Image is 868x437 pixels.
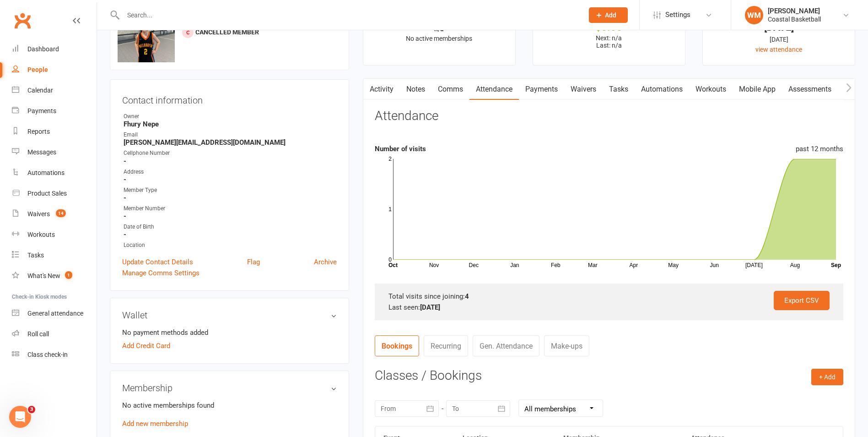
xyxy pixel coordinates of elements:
strong: [PERSON_NAME][EMAIL_ADDRESS][DOMAIN_NAME] [124,138,337,147]
button: Add [589,7,628,23]
div: $0.00 [541,22,677,32]
strong: [DATE] [420,303,440,311]
strong: - [124,212,337,220]
a: Export CSV [774,291,830,310]
a: People [12,60,97,80]
div: Dashboard [27,45,59,53]
a: Automations [635,79,689,100]
a: Waivers 14 [12,204,97,224]
a: General attendance kiosk mode [12,303,97,324]
h3: Classes / Bookings [375,369,843,383]
a: Add new membership [122,420,188,428]
div: Roll call [27,330,49,338]
div: WM [745,6,763,24]
span: 1 [65,271,72,279]
a: Roll call [12,324,97,344]
a: Payments [519,79,564,100]
iframe: Intercom live chat [9,406,31,428]
a: Payments [12,101,97,121]
div: Coastal Basketball [768,15,821,23]
span: No active memberships [406,35,472,42]
h3: Membership [122,383,337,393]
div: Tasks [27,251,44,259]
a: Recurring [424,335,468,356]
div: Cellphone Number [124,149,337,158]
a: Automations [12,163,97,183]
input: Search... [120,9,577,22]
div: People [27,66,48,73]
div: What's New [27,272,60,279]
a: Activity [363,79,400,100]
strong: - [124,230,337,239]
a: Calendar [12,80,97,101]
span: 3 [28,406,35,413]
div: [PERSON_NAME] [768,7,821,15]
div: Total visits since joining: [388,291,830,302]
a: Class kiosk mode [12,344,97,365]
strong: - [124,194,337,202]
a: Make-ups [544,335,589,356]
a: Attendance [469,79,519,100]
a: Tasks [12,245,97,266]
a: Reports [12,121,97,142]
a: Update Contact Details [122,257,193,268]
li: No payment methods added [122,327,337,338]
p: Next: n/a Last: n/a [541,34,677,49]
a: Dashboard [12,39,97,60]
div: Date of Birth [124,223,337,231]
a: Flag [247,257,260,268]
strong: Number of visits [375,145,426,153]
div: Automations [27,169,65,176]
span: 14 [56,209,66,217]
a: What's New1 [12,266,97,286]
div: Location [124,241,337,250]
div: Class check-in [27,351,68,358]
h3: Wallet [122,310,337,320]
div: Product Sales [27,190,67,197]
span: Cancelled member [195,28,259,36]
a: Archive [314,257,337,268]
a: Add Credit Card [122,340,170,351]
a: Mobile App [733,79,782,100]
div: Payments [27,107,56,115]
span: Settings [665,5,690,25]
div: General attendance [27,310,83,317]
a: Manage Comms Settings [122,268,199,279]
a: Bookings [375,335,419,356]
div: Member Type [124,186,337,195]
div: Workouts [27,231,55,238]
img: image1756887608.png [118,5,175,62]
div: Calendar [27,87,53,94]
a: Comms [431,79,469,100]
strong: - [124,175,337,184]
a: Waivers [564,79,603,100]
div: Messages [27,148,56,156]
a: Tasks [603,79,635,100]
h3: Contact information [122,92,337,105]
a: Notes [400,79,431,100]
div: [DATE] [711,22,846,32]
div: Reports [27,128,50,135]
a: Assessments [782,79,838,100]
a: Workouts [689,79,733,100]
p: No active memberships found [122,400,337,411]
div: Member Number [124,204,337,213]
h3: Attendance [375,109,438,123]
div: [DATE] [711,34,846,44]
a: Gen. Attendance [473,335,539,356]
a: view attendance [755,46,802,53]
a: Workouts [12,224,97,245]
div: Last seen: [388,302,830,313]
div: past 12 months [796,143,843,154]
div: Email [124,131,337,139]
button: + Add [811,369,843,385]
a: Clubworx [11,9,34,32]
div: Waivers [27,210,50,218]
div: Owner [124,112,337,121]
a: Messages [12,142,97,163]
span: Add [605,11,616,19]
a: Product Sales [12,183,97,204]
strong: Fhury Nepe [124,120,337,128]
strong: - [124,157,337,165]
div: Address [124,168,337,176]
